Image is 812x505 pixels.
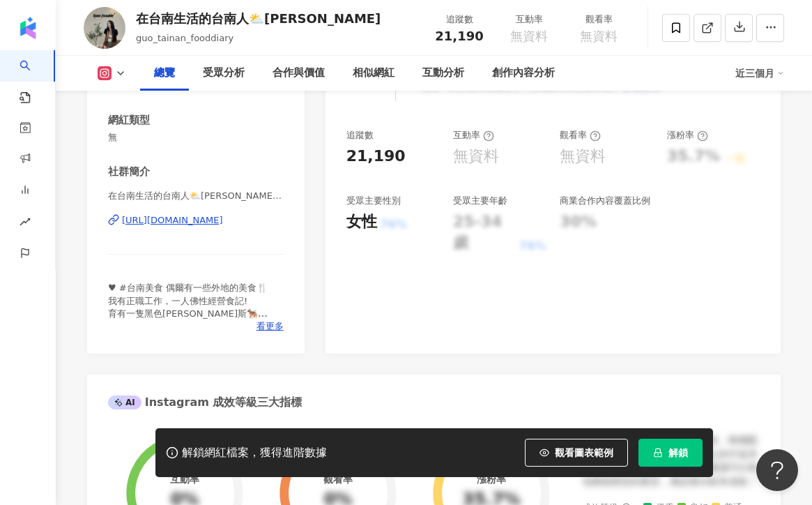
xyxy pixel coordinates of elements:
[525,439,628,467] button: 觀看圖表範例
[560,195,650,207] div: 商業合作內容覆蓋比例
[346,146,406,167] div: 21,190
[353,65,394,82] div: 相似網紅
[20,208,31,239] span: rise
[560,129,601,142] div: 觀看率
[510,29,548,43] span: 無資料
[273,65,325,82] div: 合作與價值
[108,395,302,410] div: Instagram 成效等級三大指標
[453,195,507,207] div: 受眾主要年齡
[560,146,606,167] div: 無資料
[154,65,175,82] div: 總覽
[435,29,483,43] span: 21,190
[638,439,703,467] button: 解鎖
[136,10,381,27] div: 在台南生活的台南人⛅️[PERSON_NAME]
[122,214,223,227] div: [URL][DOMAIN_NAME]
[84,7,125,49] img: KOL Avatar
[108,395,141,409] div: AI
[346,195,401,207] div: 受眾主要性別
[453,129,494,142] div: 互動率
[735,62,784,84] div: 近三個月
[422,65,464,82] div: 互動分析
[108,282,282,382] span: ♥︎ #台南美食 偶爾有一些外地的美食🍴 我有正職工作，一人佛性經營食記! 育有一隻黑色[PERSON_NAME]斯🐕‍🦺 - 因正職工時較長，訊息回覆較慢，請見諒嘿嘿 👇🏻FB粉絲專頁順便支持...
[17,17,39,39] img: logo icon
[572,13,625,27] div: 觀看率
[108,190,284,202] span: 在台南生活的台南人⛅️[PERSON_NAME] | guo_foodie_
[668,447,688,458] span: 解鎖
[108,113,150,128] div: 網紅類型
[477,474,506,485] div: 漲粉率
[346,129,374,142] div: 追蹤數
[433,13,486,27] div: 追蹤數
[653,448,663,458] span: lock
[136,33,233,43] span: guo_tainan_fooddiary
[203,65,245,82] div: 受眾分析
[108,131,284,144] span: 無
[182,446,327,460] div: 解鎖網紅檔案，獲得進階數據
[555,447,613,458] span: 觀看圖表範例
[108,165,150,179] div: 社群簡介
[346,211,377,233] div: 女性
[170,474,199,485] div: 互動率
[453,146,499,167] div: 無資料
[20,50,47,105] a: search
[503,13,556,27] div: 互動率
[323,474,353,485] div: 觀看率
[256,320,284,333] span: 看更多
[108,214,284,227] a: [URL][DOMAIN_NAME]
[580,29,618,43] span: 無資料
[667,129,708,142] div: 漲粉率
[492,65,555,82] div: 創作內容分析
